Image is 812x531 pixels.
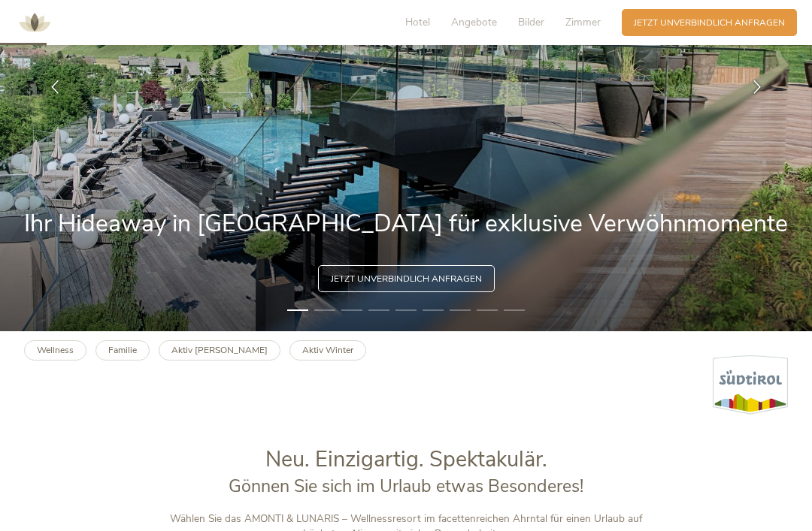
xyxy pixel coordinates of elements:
[159,340,280,361] a: Aktiv [PERSON_NAME]
[108,344,137,356] b: Familie
[265,445,547,474] span: Neu. Einzigartig. Spektakulär.
[331,273,482,285] span: Jetzt unverbindlich anfragen
[518,15,544,29] span: Bilder
[713,355,788,415] img: Südtirol
[229,475,583,498] span: Gönnen Sie sich im Urlaub etwas Besonderes!
[634,17,785,29] span: Jetzt unverbindlich anfragen
[405,15,430,29] span: Hotel
[37,344,74,356] b: Wellness
[95,340,150,361] a: Familie
[302,344,353,356] b: Aktiv Winter
[171,344,268,356] b: Aktiv [PERSON_NAME]
[289,340,366,361] a: Aktiv Winter
[24,340,86,361] a: Wellness
[565,15,601,29] span: Zimmer
[12,18,57,26] a: AMONTI & LUNARIS Wellnessresort
[451,15,497,29] span: Angebote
